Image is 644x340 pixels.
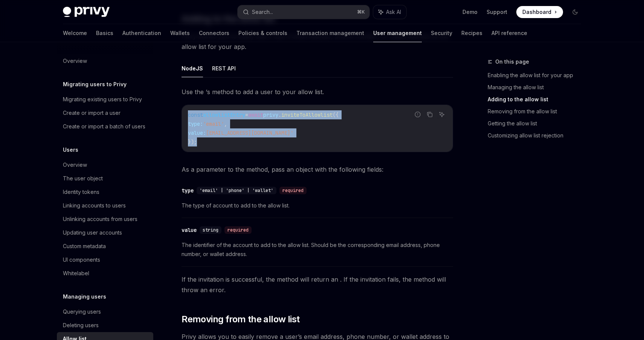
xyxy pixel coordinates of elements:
[182,201,453,210] span: The type of account to add to the allow list.
[488,81,587,93] a: Managing the allow list
[63,122,145,131] div: Create or import a batch of users
[252,8,273,17] div: Search...
[522,8,551,16] span: Dashboard
[63,215,137,224] div: Unlinking accounts from users
[425,110,435,119] button: Copy the contents from the code block
[57,54,153,68] a: Overview
[461,24,482,42] a: Recipes
[238,24,287,42] a: Policies & controls
[279,187,307,194] div: required
[63,255,100,264] div: UI components
[63,56,87,66] div: Overview
[57,267,153,280] a: Whitelabel
[491,24,527,42] a: API reference
[431,24,452,42] a: Security
[278,111,281,118] span: .
[182,164,453,175] span: As a parameter to the method, pass an object with the following fields:
[373,24,422,42] a: User management
[487,8,507,16] a: Support
[57,212,153,226] a: Unlinking accounts from users
[437,110,447,119] button: Ask AI
[224,226,252,234] div: required
[203,111,245,118] span: allowlistEntry
[63,269,89,278] div: Whitelabel
[203,227,218,233] span: string
[373,5,406,19] button: Ask AI
[516,6,563,18] a: Dashboard
[182,274,453,295] span: If the invitation is successful, the method will return an . If the invitation fails, the method ...
[413,110,423,119] button: Report incorrect code
[245,111,248,118] span: =
[569,6,581,18] button: Toggle dark mode
[122,24,161,42] a: Authentication
[63,95,142,104] div: Migrating existing users to Privy
[63,242,106,251] div: Custom metadata
[63,321,99,330] div: Deleting users
[199,24,229,42] a: Connectors
[488,69,587,81] a: Enabling the allow list for your app
[63,80,127,89] h5: Migrating users to Privy
[462,8,478,16] a: Demo
[57,106,153,120] a: Create or import a user
[57,93,153,106] a: Migrating existing users to Privy
[203,120,224,127] span: 'email'
[386,8,401,16] span: Ask AI
[488,117,587,130] a: Getting the allow list
[248,111,263,118] span: await
[188,120,203,127] span: type:
[188,139,197,145] span: });
[357,9,365,15] span: ⌘ K
[188,130,206,136] span: value:
[281,111,333,118] span: inviteToAllowlist
[188,111,203,118] span: const
[63,24,87,42] a: Welcome
[57,185,153,199] a: Identity tokens
[63,228,122,237] div: Updating user accounts
[182,313,299,325] span: Removing from the allow list
[182,241,453,259] span: The identifier of the account to add to the allow list. Should be the corresponding email address...
[63,292,106,301] h5: Managing users
[63,174,103,183] div: The user object
[495,57,529,66] span: On this page
[57,120,153,133] a: Create or import a batch of users
[200,188,273,194] span: 'email' | 'phone' | 'wallet'
[182,87,453,97] span: Use the ‘s method to add a user to your allow list.
[63,145,78,154] h5: Users
[224,120,227,127] span: ,
[63,188,99,197] div: Identity tokens
[206,130,293,136] span: [EMAIL_ADDRESS][DOMAIN_NAME]'
[57,239,153,253] a: Custom metadata
[182,59,203,77] button: NodeJS
[212,59,236,77] button: REST API
[63,108,121,117] div: Create or import a user
[57,158,153,172] a: Overview
[57,305,153,319] a: Querying users
[333,111,339,118] span: ({
[263,111,278,118] span: privy
[63,160,87,169] div: Overview
[488,130,587,142] a: Customizing allow list rejection
[488,93,587,105] a: Adding to the allow list
[182,187,194,194] div: type
[63,7,110,17] img: dark logo
[238,5,369,19] button: Search...⌘K
[488,105,587,117] a: Removing from the allow list
[96,24,113,42] a: Basics
[63,201,126,210] div: Linking accounts to users
[57,199,153,212] a: Linking accounts to users
[57,172,153,185] a: The user object
[57,226,153,239] a: Updating user accounts
[170,24,190,42] a: Wallets
[57,319,153,332] a: Deleting users
[63,307,101,316] div: Querying users
[182,226,197,234] div: value
[296,24,364,42] a: Transaction management
[57,253,153,267] a: UI components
